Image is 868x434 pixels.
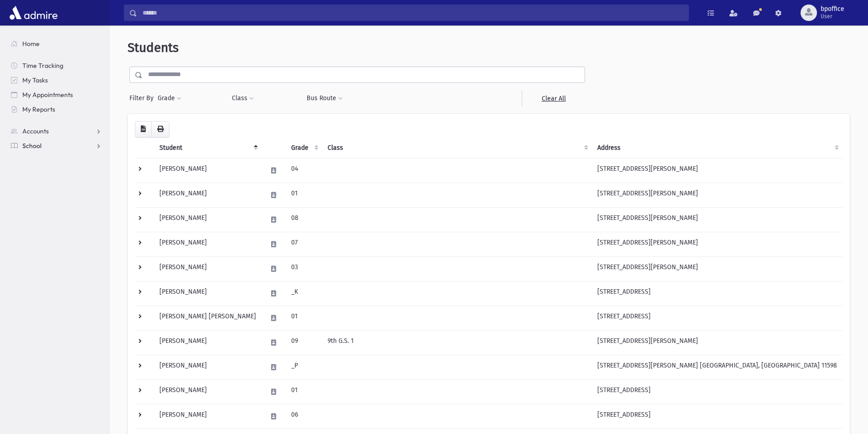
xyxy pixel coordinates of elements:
[4,58,109,73] a: Time Tracking
[522,90,585,107] a: Clear All
[154,158,262,183] td: [PERSON_NAME]
[4,73,109,87] a: My Tasks
[154,330,262,355] td: [PERSON_NAME]
[154,256,262,281] td: [PERSON_NAME]
[821,13,844,20] span: User
[286,138,322,158] th: Grade: activate to sort column ascending
[22,76,48,84] span: My Tasks
[154,355,262,379] td: [PERSON_NAME]
[22,142,41,150] span: School
[154,306,262,330] td: [PERSON_NAME] [PERSON_NAME]
[4,87,109,102] a: My Appointments
[592,330,842,355] td: [STREET_ADDRESS][PERSON_NAME]
[592,379,842,404] td: [STREET_ADDRESS]
[592,207,842,232] td: [STREET_ADDRESS][PERSON_NAME]
[592,138,842,158] th: Address: activate to sort column ascending
[592,404,842,429] td: [STREET_ADDRESS]
[286,158,322,183] td: 04
[154,281,262,306] td: [PERSON_NAME]
[154,183,262,207] td: [PERSON_NAME]
[7,4,60,22] img: AdmirePro
[286,207,322,232] td: 08
[129,93,157,103] span: Filter By
[286,183,322,207] td: 01
[286,379,322,404] td: 01
[592,281,842,306] td: [STREET_ADDRESS]
[322,330,592,355] td: 9th G.S. 1
[286,330,322,355] td: 09
[151,121,169,138] button: Print
[4,36,109,51] a: Home
[154,207,262,232] td: [PERSON_NAME]
[286,306,322,330] td: 01
[128,40,179,55] span: Students
[157,90,182,107] button: Grade
[286,232,322,256] td: 07
[592,183,842,207] td: [STREET_ADDRESS][PERSON_NAME]
[22,40,40,48] span: Home
[322,138,592,158] th: Class: activate to sort column ascending
[286,281,322,306] td: _K
[154,232,262,256] td: [PERSON_NAME]
[306,90,343,107] button: Bus Route
[4,124,109,138] a: Accounts
[4,102,109,117] a: My Reports
[821,5,844,13] span: bpoffice
[22,61,63,70] span: Time Tracking
[231,90,254,107] button: Class
[22,105,55,113] span: My Reports
[154,404,262,429] td: [PERSON_NAME]
[154,138,262,158] th: Student: activate to sort column descending
[154,379,262,404] td: [PERSON_NAME]
[137,5,688,21] input: Search
[4,138,109,153] a: School
[592,256,842,281] td: [STREET_ADDRESS][PERSON_NAME]
[592,158,842,183] td: [STREET_ADDRESS][PERSON_NAME]
[592,306,842,330] td: [STREET_ADDRESS]
[592,232,842,256] td: [STREET_ADDRESS][PERSON_NAME]
[286,256,322,281] td: 03
[22,91,73,99] span: My Appointments
[592,355,842,379] td: [STREET_ADDRESS][PERSON_NAME] [GEOGRAPHIC_DATA], [GEOGRAPHIC_DATA] 11598
[22,127,49,135] span: Accounts
[135,121,152,138] button: CSV
[286,404,322,429] td: 06
[286,355,322,379] td: _P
